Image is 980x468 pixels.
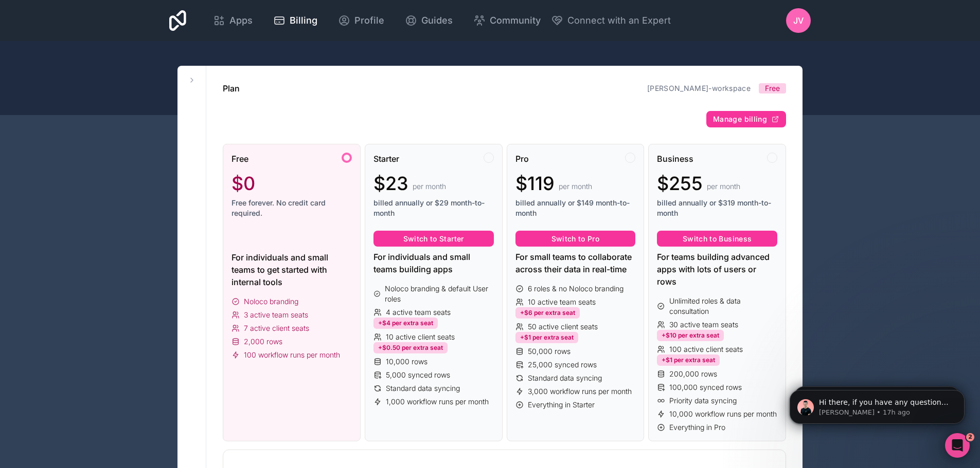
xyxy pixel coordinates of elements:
[515,198,636,218] span: billed annually or $149 month-to-month
[223,82,240,95] h1: Plan
[647,84,751,92] a: [PERSON_NAME]-workspace
[244,350,340,360] span: 100 workflow runs per month
[657,251,777,288] div: For teams building advanced apps with lots of users or rows
[244,296,298,307] span: Noloco branding
[373,173,408,194] span: $23
[386,357,427,367] span: 10,000 rows
[373,198,494,218] span: billed annually or $29 month-to-month
[657,330,724,341] div: +$10 per extra seat
[386,332,455,342] span: 10 active client seats
[231,198,352,218] span: Free forever. No credit card required.
[386,370,450,380] span: 5,000 synced rows
[657,153,693,165] span: Business
[713,115,767,124] span: Manage billing
[528,346,571,357] span: 50,000 rows
[373,251,494,275] div: For individuals and small teams building apps
[515,332,578,343] div: +$1 per extra seat
[386,383,460,394] span: Standard data syncing
[528,297,596,307] span: 10 active team seats
[706,111,786,127] button: Manage billing
[373,153,399,165] span: Starter
[669,369,717,379] span: 200,000 rows
[528,373,602,383] span: Standard data syncing
[945,433,970,458] iframe: Intercom live chat
[669,320,738,330] span: 30 active team seats
[515,231,636,247] button: Switch to Pro
[657,173,703,194] span: $255
[515,153,529,165] span: Pro
[657,198,777,218] span: billed annually or $319 month-to-month
[528,360,597,370] span: 25,000 synced rows
[567,13,671,28] span: Connect with an Expert
[330,9,393,32] a: Profile
[765,83,780,93] span: Free
[231,251,352,288] div: For individuals and small teams to get started with internal tools
[244,323,309,333] span: 7 active client seats
[669,296,777,316] span: Unlimited roles & data consultation
[774,368,980,440] iframe: Intercom notifications message
[397,9,461,32] a: Guides
[373,231,494,247] button: Switch to Starter
[290,13,317,28] span: Billing
[657,354,720,366] div: +$1 per extra seat
[465,9,549,32] a: Community
[265,9,326,32] a: Billing
[551,13,671,28] button: Connect with an Expert
[528,322,598,332] span: 50 active client seats
[669,344,743,354] span: 100 active client seats
[373,317,438,329] div: +$4 per extra seat
[490,13,541,28] span: Community
[515,173,555,194] span: $119
[966,433,974,441] span: 2
[413,181,446,192] span: per month
[669,409,777,419] span: 10,000 workflow runs per month
[669,396,737,406] span: Priority data syncing
[515,307,580,319] div: +$6 per extra seat
[386,397,489,407] span: 1,000 workflow runs per month
[373,342,448,353] div: +$0.50 per extra seat
[669,422,725,433] span: Everything in Pro
[229,13,253,28] span: Apps
[385,284,493,304] span: Noloco branding & default User roles
[528,284,623,294] span: 6 roles & no Noloco branding
[707,181,740,192] span: per month
[244,310,308,320] span: 3 active team seats
[354,13,384,28] span: Profile
[386,307,451,317] span: 4 active team seats
[515,251,636,275] div: For small teams to collaborate across their data in real-time
[657,231,777,247] button: Switch to Business
[231,173,255,194] span: $0
[421,13,453,28] span: Guides
[205,9,261,32] a: Apps
[244,336,282,347] span: 2,000 rows
[669,382,742,392] span: 100,000 synced rows
[528,400,595,410] span: Everything in Starter
[231,153,248,165] span: Free
[793,14,804,27] span: JV
[528,386,632,397] span: 3,000 workflow runs per month
[559,181,592,192] span: per month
